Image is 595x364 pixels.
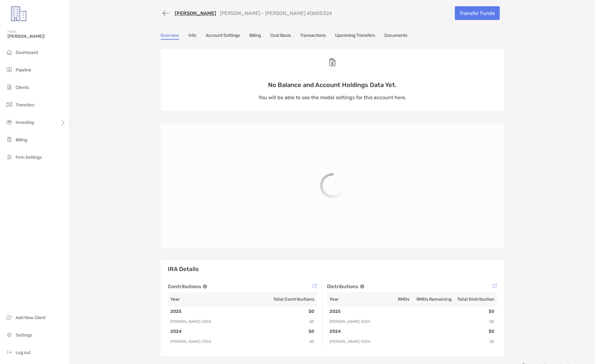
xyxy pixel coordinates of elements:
[16,85,29,90] span: Clients
[327,292,370,307] th: Year
[250,33,261,40] a: Billing
[455,6,500,20] a: Transfer Funds
[203,284,207,289] img: Tooltip
[16,315,46,320] span: Add New Client
[7,2,30,25] img: Zoe Logo
[6,136,13,143] img: billing icon
[360,284,364,289] img: Tooltip
[327,283,497,290] div: Distributions
[370,292,412,307] th: RMDs
[271,33,291,40] a: Cost Basis
[259,81,407,89] p: No Balance and Account Holdings Data Yet.
[455,337,497,347] td: $0
[327,337,370,347] td: [PERSON_NAME] - 5324
[168,283,317,290] div: Contributions
[168,292,243,307] th: Year
[16,332,32,338] span: Settings
[206,33,240,40] a: Account Settings
[242,292,317,307] th: Total Contributions
[327,307,370,317] td: 2025
[242,327,317,337] td: $0
[168,327,243,337] td: 2024
[455,317,497,327] td: $0
[220,10,332,16] p: [PERSON_NAME] - [PERSON_NAME] 4QN05324
[335,33,375,40] a: Upcoming Transfers
[259,94,407,101] p: You will be able to see the model settings for this account here.
[16,350,31,355] span: Log out
[455,327,497,337] td: $0
[168,317,243,327] td: [PERSON_NAME] - 5324
[455,292,497,307] th: Total Distribution
[242,317,317,327] td: $0
[16,102,34,108] span: Transfers
[175,10,217,16] a: [PERSON_NAME]
[6,83,13,91] img: clients icon
[7,34,66,39] span: [PERSON_NAME]!
[6,348,13,356] img: logout icon
[313,284,317,288] img: Tooltip
[6,118,13,126] img: investing icon
[189,33,197,40] a: Info
[161,33,179,40] a: Overview
[6,331,13,338] img: settings icon
[16,67,31,73] span: Pipeline
[16,137,27,143] span: Billing
[6,66,13,73] img: pipeline icon
[168,307,243,317] td: 2025
[168,265,497,273] h3: IRA Details
[168,337,243,347] td: [PERSON_NAME] - 5324
[6,101,13,108] img: transfers icon
[6,48,13,56] img: dashboard icon
[300,33,326,40] a: Transactions
[385,33,408,40] a: Documents
[493,284,497,288] img: Tooltip
[6,313,13,321] img: add_new_client icon
[412,292,455,307] th: RMDs Remaining
[16,50,38,55] span: Dashboard
[327,327,370,337] td: 2024
[6,153,13,161] img: firm-settings icon
[455,307,497,317] td: $0
[242,337,317,347] td: $0
[327,317,370,327] td: [PERSON_NAME] - 5324
[16,155,42,160] span: Firm Settings
[242,307,317,317] td: $0
[16,120,34,125] span: Investing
